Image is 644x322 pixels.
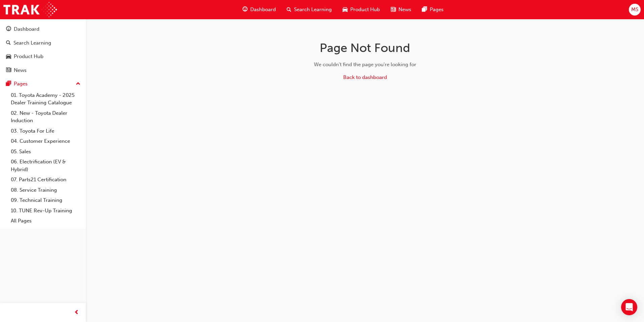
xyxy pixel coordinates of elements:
[3,50,83,63] a: Product Hub
[14,53,43,60] div: Product Hub
[3,78,83,90] button: Pages
[8,136,83,146] a: 04. Customer Experience
[8,108,83,126] a: 02. New - Toyota Dealer Induction
[343,5,348,14] span: car-icon
[621,299,637,315] div: Open Intercom Messenger
[243,5,248,14] span: guage-icon
[6,40,11,46] span: search-icon
[76,80,80,88] span: up-icon
[3,37,83,49] a: Search Learning
[6,81,11,87] span: pages-icon
[237,3,281,17] a: guage-iconDashboard
[13,39,51,47] div: Search Learning
[8,175,83,185] a: 07. Parts21 Certification
[8,195,83,206] a: 09. Technical Training
[337,3,385,17] a: car-iconProduct Hub
[281,3,337,17] a: search-iconSearch Learning
[417,3,449,17] a: pages-iconPages
[74,308,79,317] span: prev-icon
[8,90,83,108] a: 01. Toyota Academy - 2025 Dealer Training Catalogue
[6,54,11,60] span: car-icon
[6,26,11,32] span: guage-icon
[430,6,444,14] span: Pages
[629,4,641,16] button: MS
[398,6,411,14] span: News
[8,216,83,226] a: All Pages
[631,6,638,14] span: MS
[8,146,83,157] a: 05. Sales
[250,6,276,14] span: Dashboard
[343,74,387,80] a: Back to dashboard
[287,5,291,14] span: search-icon
[8,206,83,216] a: 10. TUNE Rev-Up Training
[14,25,39,33] div: Dashboard
[258,41,472,55] h1: Page Not Found
[3,22,83,78] button: DashboardSearch LearningProduct HubNews
[3,64,83,77] a: News
[8,126,83,136] a: 03. Toyota For Life
[8,157,83,175] a: 06. Electrification (EV & Hybrid)
[294,6,332,14] span: Search Learning
[350,6,380,14] span: Product Hub
[391,5,396,14] span: news-icon
[258,61,472,69] div: We couldn't find the page you're looking for
[3,2,57,17] img: Trak
[8,185,83,195] a: 08. Service Training
[422,5,427,14] span: pages-icon
[6,68,11,74] span: news-icon
[3,23,83,35] a: Dashboard
[14,80,28,88] div: Pages
[14,66,27,74] div: News
[385,3,417,17] a: news-iconNews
